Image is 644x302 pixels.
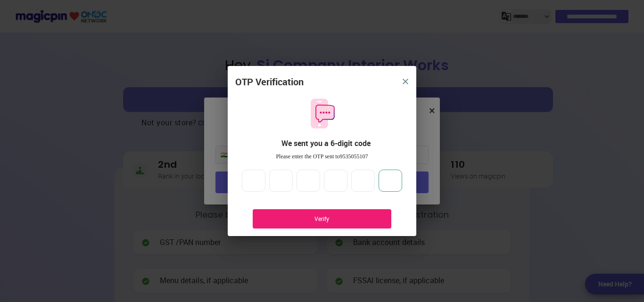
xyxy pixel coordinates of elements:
div: Verify [267,215,377,223]
img: otpMessageIcon.11fa9bf9.svg [306,98,338,130]
div: We sent you a 6-digit code [243,138,409,149]
button: close [397,73,414,90]
img: 8zTxi7IzMsfkYqyYgBgfvSHvmzQA9juT1O3mhMgBDT8p5s20zMZ2JbefE1IEBlkXHwa7wAFxGwdILBLhkAAAAASUVORK5CYII= [403,79,408,84]
div: Please enter the OTP sent to 9535055107 [235,153,409,161]
div: OTP Verification [235,75,304,89]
